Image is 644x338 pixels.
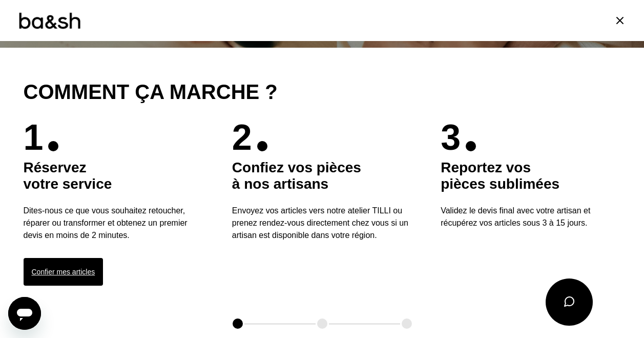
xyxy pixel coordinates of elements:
p: Validez le devis final avec votre artisan et récupérez vos articles sous 3 à 15 jours. [441,205,620,229]
p: 1 [24,120,44,155]
p: 3 [441,120,461,155]
p: Dites-nous ce que vous souhaitez retoucher, réparer ou transformer et obtenez un premier devis en... [24,205,203,242]
span: votre service [24,176,112,192]
span: Confiez vos pièces [232,160,361,175]
p: 2 [232,120,252,155]
h2: Comment ça marche ? [24,81,621,103]
iframe: Bouton de lancement de la fenêtre de messagerie [8,297,41,330]
span: Reportez vos [441,160,531,175]
img: Logo ba&sh by Tilli [18,11,81,30]
p: Envoyez vos articles vers notre atelier TILLI ou prenez rendez-vous directement chez vous si un a... [232,205,412,242]
span: à nos artisans [232,176,328,192]
span: Réservez [24,160,87,175]
span: pièces sublimées [441,176,559,192]
button: Confier mes articles [24,258,103,286]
